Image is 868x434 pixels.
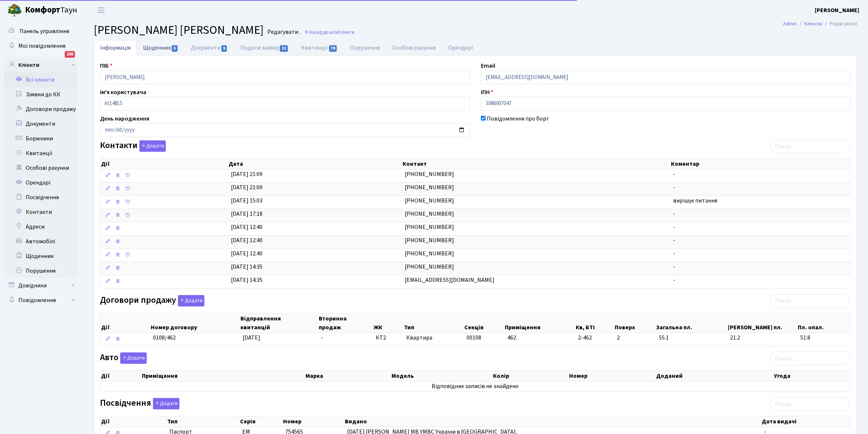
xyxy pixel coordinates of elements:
th: Номер [282,416,344,427]
a: Контакти [4,205,77,219]
nav: breadcrumb [772,16,868,32]
a: Повідомлення [4,293,77,308]
span: 2 [617,334,653,342]
span: [PHONE_NUMBER] [405,197,454,205]
img: logo.png [7,3,22,18]
a: Додати [137,139,166,152]
span: [DATE] 14:35 [231,263,262,271]
a: Боржники [4,131,77,146]
th: Видано [344,416,761,427]
span: [DATE] 21:09 [231,170,262,178]
span: - [674,263,676,271]
button: Договори продажу [178,295,204,306]
input: Пошук... [770,139,850,153]
small: Редагувати . [266,29,300,36]
button: Переключити навігацію [92,4,110,16]
th: Дії [100,371,141,381]
span: [EMAIL_ADDRESS][DOMAIN_NAME] [405,276,494,284]
a: Клієнти [804,20,822,28]
span: 51.8 [800,334,847,342]
a: Посвідчення [4,190,77,205]
span: - [674,223,676,231]
span: [DATE] 15:03 [231,197,262,205]
span: - [674,250,676,258]
th: Тип [403,313,464,333]
label: ПІБ [100,61,112,70]
span: [PHONE_NUMBER] [405,250,454,258]
a: Назад до всіхКлієнти [304,29,354,36]
span: 11 [280,45,288,52]
span: [DATE] 12:40 [231,250,262,258]
span: 21.2 [730,334,794,342]
th: Приміщення [141,371,305,381]
label: Email [481,61,495,70]
button: Посвідчення [153,398,179,409]
label: Договори продажу [100,295,204,306]
span: [DATE] 21:09 [231,183,262,191]
th: Кв, БТІ [575,313,614,333]
th: Загальна пл. [656,313,727,333]
li: Редагувати [822,20,857,28]
span: Квартира [406,334,461,342]
a: Додати [151,397,179,410]
a: Документи [185,40,234,55]
span: [DATE] [243,334,260,342]
th: Угода [773,371,850,381]
a: Документи [4,116,77,131]
th: Серія [239,416,282,427]
th: Дата видачі [761,416,850,427]
span: [PHONE_NUMBER] [405,183,454,191]
button: Контакти [139,140,166,152]
a: Щоденник [4,249,77,263]
a: Адреси [4,219,77,234]
span: 5 [172,45,178,52]
span: [PHONE_NUMBER] [405,170,454,178]
a: Довідники [4,278,77,293]
th: Доданий [656,371,773,381]
th: Дії [100,159,228,169]
span: - [674,276,676,284]
span: 00108 [467,334,481,342]
input: Пошук... [770,397,850,411]
th: Контакт [402,159,670,169]
label: Повідомлення про борг [487,114,549,123]
th: Коментар [670,159,850,169]
span: - [674,236,676,244]
th: Пл. опал. [797,313,850,333]
a: Орендарі [442,40,479,55]
th: Колір [492,371,569,381]
span: Клієнти [338,29,354,36]
a: Особові рахунки [386,40,442,55]
label: Контакти [100,140,166,152]
label: ІПН [481,88,493,97]
span: [PERSON_NAME] [PERSON_NAME] [94,22,264,39]
b: [PERSON_NAME] [815,6,859,14]
input: Пошук... [770,294,850,308]
th: Секція [464,313,504,333]
span: КТ2 [376,334,400,342]
a: Додати [176,294,204,306]
th: [PERSON_NAME] пл. [727,313,797,333]
span: [PHONE_NUMBER] [405,236,454,244]
span: [DATE] 17:18 [231,210,262,218]
span: - [674,210,676,218]
th: Дії [100,416,167,427]
a: Договори продажу [4,102,77,116]
a: Всі клієнти [4,72,77,87]
a: Порушення [4,263,77,278]
label: Авто [100,352,147,364]
span: 462 [507,334,516,342]
input: Пошук... [770,351,850,365]
span: [DATE] 14:35 [231,276,262,284]
label: Ім'я користувача [100,88,146,97]
span: [PHONE_NUMBER] [405,223,454,231]
a: Орендарі [4,175,77,190]
div: 200 [65,51,75,58]
label: День народження [100,114,149,123]
span: Мої повідомлення [18,42,65,50]
a: Квитанції [295,40,344,55]
span: - [321,334,323,342]
th: Вторинна продаж [318,313,373,333]
b: Комфорт [25,4,60,16]
span: 0108/462 [153,334,176,342]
